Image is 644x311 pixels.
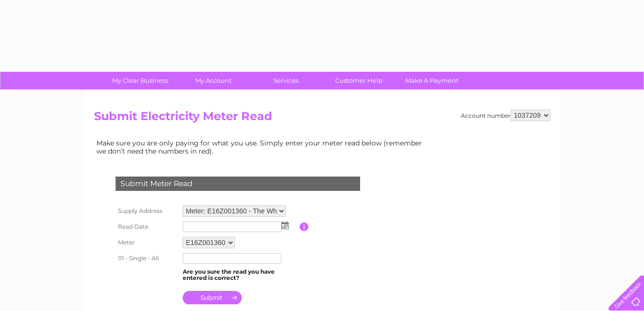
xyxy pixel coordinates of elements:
a: My Clear Business [101,72,180,89]
th: 01 - Single - All [113,251,180,266]
a: Customer Help [319,72,398,89]
a: Make A Payment [392,72,471,89]
th: Read Date [113,219,180,234]
a: My Account [174,72,253,89]
td: Make sure you are only paying for what you use. Simply enter your meter read below (remember we d... [94,137,430,157]
div: Account number [461,110,550,121]
input: Submit [183,291,242,304]
a: Services [246,72,326,89]
img: ... [281,222,289,229]
div: Submit Meter Read [116,177,360,191]
td: Are you sure the read you have entered is correct? [180,266,300,284]
input: Information [300,222,309,231]
h2: Submit Electricity Meter Read [94,110,550,128]
th: Supply Address [113,203,180,219]
th: Meter [113,234,180,251]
